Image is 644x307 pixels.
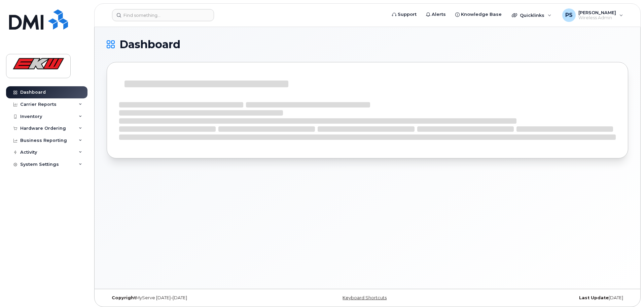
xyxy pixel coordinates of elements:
strong: Copyright [112,295,136,300]
div: MyServe [DATE]–[DATE] [107,295,281,301]
a: Keyboard Shortcuts [343,295,387,300]
strong: Last Update [579,295,609,300]
span: Dashboard [119,39,180,50]
div: [DATE] [454,295,628,301]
